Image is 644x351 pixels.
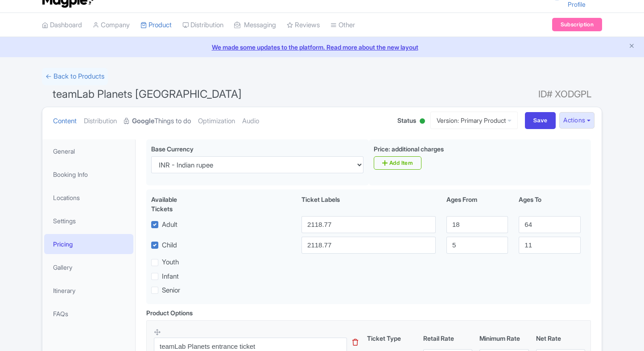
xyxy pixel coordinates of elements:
[162,220,178,230] label: Adult
[476,334,532,343] div: Minimum Rate
[330,13,355,38] a: Other
[42,68,108,85] a: ← Back to Products
[568,0,586,8] a: Profile
[151,145,194,153] span: Base Currency
[374,156,421,170] a: Add Item
[44,234,133,254] a: Pricing
[162,240,177,251] label: Child
[301,237,436,254] input: Child
[441,195,513,213] div: Ages From
[552,18,602,31] a: Subscription
[44,164,133,184] a: Booking Info
[182,13,223,38] a: Distribution
[533,334,589,343] div: Net Rate
[84,107,117,135] a: Distribution
[525,112,556,129] input: Save
[418,115,427,129] div: Active
[140,13,172,38] a: Product
[234,13,276,38] a: Messaging
[397,116,416,125] span: Status
[538,85,591,103] span: ID# XODGPL
[374,144,444,154] label: Price: additional charges
[430,112,518,129] a: Version: Primary Product
[93,13,130,38] a: Company
[162,257,179,267] label: Youth
[242,107,259,135] a: Audio
[5,42,639,52] a: We made some updates to the platform. Read more about the new layout
[42,13,82,38] a: Dashboard
[132,116,154,126] strong: Google
[198,107,235,135] a: Optimization
[420,334,476,343] div: Retail Rate
[559,112,594,129] button: Actions
[44,257,133,277] a: Gallery
[363,334,420,343] div: Ticket Type
[44,304,133,324] a: FAQs
[146,308,193,318] div: Product Options
[151,195,199,213] div: Available Tickets
[301,216,436,233] input: Adult
[53,88,242,100] span: teamLab Planets [GEOGRAPHIC_DATA]
[44,211,133,231] a: Settings
[296,195,441,213] div: Ticket Labels
[628,42,635,52] button: Close announcement
[287,13,320,38] a: Reviews
[44,141,133,161] a: General
[44,280,133,301] a: Itinerary
[44,188,133,208] a: Locations
[53,107,77,135] a: Content
[124,107,191,135] a: GoogleThings to do
[162,272,179,282] label: Infant
[162,285,180,296] label: Senior
[513,195,586,213] div: Ages To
